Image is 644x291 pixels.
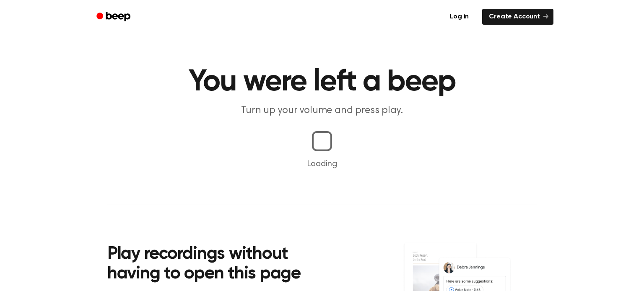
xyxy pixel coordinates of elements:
[161,104,483,118] p: Turn up your volume and press play.
[482,9,553,25] a: Create Account
[91,9,138,25] a: Beep
[107,245,333,284] h2: Play recordings without having to open this page
[107,67,537,97] h1: You were left a beep
[441,7,477,26] a: Log in
[10,158,634,170] p: Loading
